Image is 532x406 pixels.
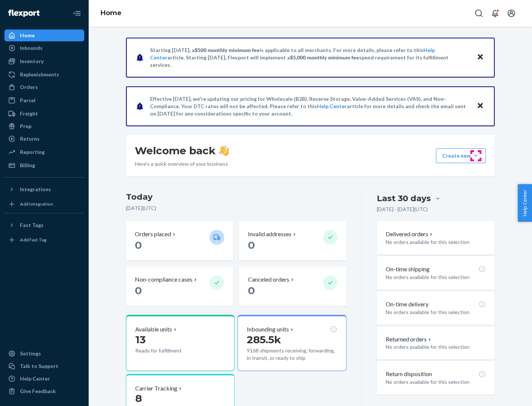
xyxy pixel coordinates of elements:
[386,300,429,309] p: On-time delivery
[20,201,53,207] div: Add Integration
[20,83,38,91] div: Orders
[20,221,44,229] div: Fast Tags
[4,385,84,397] button: Give Feedback
[135,239,142,251] span: 0
[377,193,431,204] div: Last 30 days
[20,71,59,78] div: Replenishments
[135,230,171,238] p: Orders placed
[4,373,84,385] a: Help Center
[20,162,35,169] div: Billing
[4,133,84,145] a: Returns
[20,32,35,39] div: Home
[475,52,485,63] button: Close
[386,238,486,246] p: No orders available for this selection
[4,120,84,132] a: Prep
[386,378,486,386] p: No orders available for this selection
[20,362,58,370] div: Talk to Support
[386,370,432,378] p: Return disposition
[135,384,177,393] p: Carrier Tracking
[386,273,486,281] p: No orders available for this selection
[386,343,486,351] p: No orders available for this selection
[20,123,31,130] div: Prep
[126,266,233,306] button: Non-compliance cases 0
[239,221,346,261] button: Invalid addresses 0
[20,350,41,357] div: Settings
[4,81,84,93] a: Orders
[4,42,84,54] a: Inbounds
[126,315,235,371] button: Available units13Ready for fulfillment
[4,108,84,120] a: Freight
[100,9,122,17] a: Home
[4,146,84,158] a: Reporting
[20,58,44,65] div: Inventory
[4,183,84,195] button: Integrations
[150,47,470,69] p: Starting [DATE], a is applicable to all merchants. For more details, please refer to this article...
[471,6,486,21] button: Open Search Box
[248,239,255,251] span: 0
[248,275,289,284] p: Canceled orders
[135,144,229,157] h1: Welcome back
[20,97,35,104] div: Parcel
[20,237,47,243] div: Add Fast Tag
[4,360,84,372] a: Talk to Support
[135,275,192,284] p: Non-compliance cases
[377,206,428,213] p: [DATE] - [DATE] ( UTC )
[135,392,142,405] span: 8
[135,333,146,346] span: 13
[69,6,84,21] button: Close Navigation
[20,375,50,382] div: Help Center
[135,160,229,168] p: Here’s a quick overview of your business
[150,95,470,117] p: Effective [DATE], we're updating our pricing for Wholesale (B2B), Reserve Storage, Value-Added Se...
[386,230,434,238] button: Delivered orders
[247,325,289,334] p: Inbounding units
[126,204,347,212] p: [DATE] ( UTC )
[20,388,56,395] div: Give Feedback
[219,145,229,156] img: hand-wave emoji
[4,30,84,41] a: Home
[504,6,519,21] button: Open account menu
[4,198,84,210] a: Add Integration
[8,10,40,17] img: Flexport logo
[135,284,142,297] span: 0
[436,148,486,163] button: Create new
[20,110,38,117] div: Freight
[126,191,347,203] h3: Today
[238,315,346,371] button: Inbounding units285.5k9168 shipments receiving, forwarding, in transit, or ready to ship
[290,54,359,61] span: $5,000 monthly minimum fee
[195,47,260,53] span: $500 monthly minimum fee
[20,148,45,156] div: Reporting
[135,325,172,334] p: Available units
[386,335,433,344] button: Returned orders
[518,184,532,222] button: Help Center
[4,219,84,231] button: Fast Tags
[4,69,84,80] a: Replenishments
[4,348,84,359] a: Settings
[126,221,233,261] button: Orders placed 0
[4,55,84,67] a: Inventory
[475,101,485,111] button: Close
[20,135,40,142] div: Returns
[247,347,337,362] p: 9168 shipments receiving, forwarding, in transit, or ready to ship
[488,6,502,21] button: Open notifications
[386,265,430,273] p: On-time shipping
[248,284,255,297] span: 0
[239,266,346,306] button: Canceled orders 0
[95,3,127,24] ol: breadcrumbs
[248,230,291,238] p: Invalid addresses
[20,186,51,193] div: Integrations
[317,103,347,109] a: Help Center
[20,44,42,52] div: Inbounds
[247,333,281,346] span: 285.5k
[4,234,84,246] a: Add Fast Tag
[4,159,84,171] a: Billing
[135,347,204,354] p: Ready for fulfillment
[386,309,486,316] p: No orders available for this selection
[4,94,84,106] a: Parcel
